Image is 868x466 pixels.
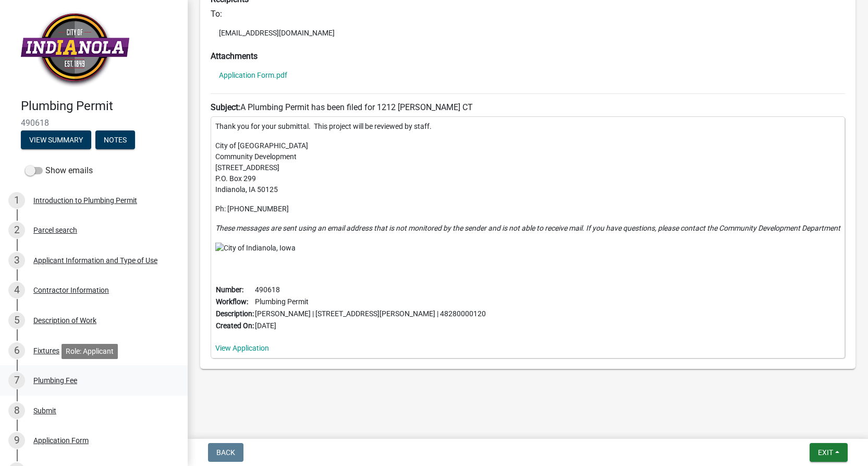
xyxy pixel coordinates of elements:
td: [PERSON_NAME] | [STREET_ADDRESS][PERSON_NAME] | 48280000120 [254,308,486,320]
div: 3 [8,252,25,269]
img: City of Indianola, Iowa [21,11,129,88]
label: Show emails [25,164,93,177]
button: Exit [810,443,848,462]
p: Ph: [PHONE_NUMBER] [215,204,840,214]
div: Plumbing Fee [33,377,77,384]
button: Back [208,443,243,462]
div: Fixtures [33,347,59,354]
span: Exit [818,448,833,457]
td: [DATE] [254,320,486,332]
wm-modal-confirm: Summary [21,136,91,145]
div: Role: Applicant [62,344,118,359]
strong: Subject: [211,102,240,112]
a: View Application [215,344,269,352]
button: Notes [95,130,135,149]
div: Applicant Information and Type of Use [33,257,157,264]
div: Parcel search [33,226,77,234]
div: 8 [8,402,25,419]
strong: Attachments [211,51,258,61]
b: Description: [216,309,254,318]
td: Plumbing Permit [254,296,486,308]
a: Application Form.pdf [219,71,287,79]
div: 6 [8,342,25,359]
td: 490618 [254,284,486,296]
h6: To: [211,9,845,19]
h6: A Plumbing Permit has been filed for 1212 [PERSON_NAME] CT [211,102,845,112]
div: Description of Work [33,317,96,324]
button: View Summary [21,130,91,149]
span: Back [216,448,235,457]
div: 5 [8,312,25,329]
img: City of Indianola, Iowa [215,243,296,254]
i: These messages are sent using an email address that is not monitored by the sender and is not abl... [215,224,840,232]
div: Introduction to Plumbing Permit [33,197,137,204]
div: Contractor Information [33,286,109,294]
b: Number: [216,285,243,294]
div: 2 [8,222,25,238]
wm-modal-confirm: Notes [95,136,135,145]
div: 1 [8,192,25,209]
h4: Plumbing Permit [21,99,179,114]
span: 490618 [21,118,167,128]
p: City of [GEOGRAPHIC_DATA] Community Development [STREET_ADDRESS] P.O. Box 299 Indianola, IA 50125 [215,140,840,195]
div: 4 [8,282,25,298]
div: 7 [8,372,25,389]
div: Application Form [33,437,89,444]
div: 9 [8,432,25,449]
li: [EMAIL_ADDRESS][DOMAIN_NAME] [211,25,845,41]
div: Submit [33,407,56,414]
b: Workflow: [216,297,248,306]
p: Thank you for your submittal. This project will be reviewed by staff. [215,121,840,132]
b: Created On: [216,321,254,330]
